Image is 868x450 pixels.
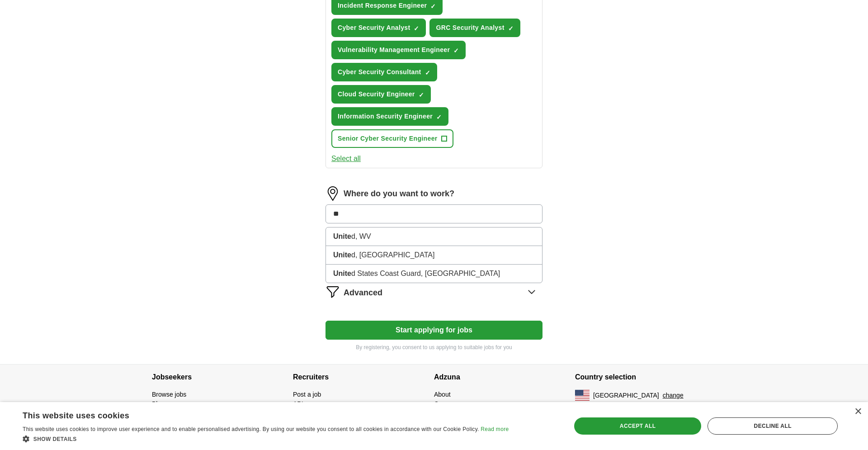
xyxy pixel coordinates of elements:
[23,407,486,421] div: This website uses cookies
[331,129,453,148] button: Senior Cyber Security Engineer
[481,426,509,432] a: Read more, opens a new window
[338,90,415,99] span: Cloud Security Engineer
[326,227,542,246] li: d, WV
[293,400,303,407] a: API
[574,417,702,435] div: Accept all
[23,426,479,432] span: This website uses cookies to improve user experience and to enable personalised advertising. By u...
[344,188,454,200] label: Where do you want to work?
[663,391,684,400] button: change
[434,400,457,407] a: Careers
[326,246,542,265] li: d, [GEOGRAPHIC_DATA]
[333,270,351,277] strong: Unite
[338,67,421,77] span: Cyber Security Consultant
[152,400,165,407] a: Blog
[326,265,542,283] li: d States Coast Guard, [GEOGRAPHIC_DATA]
[338,23,410,33] span: Cyber Security Analyst
[338,1,427,10] span: Incident Response Engineer
[419,91,424,99] span: ✓
[338,112,433,121] span: Information Security Engineer
[325,186,340,201] img: location.png
[325,284,340,299] img: filter
[575,390,590,401] img: US flag
[436,114,442,121] span: ✓
[331,153,361,164] button: Select all
[152,391,186,398] a: Browse jobs
[436,23,504,33] span: GRC Security Analyst
[293,391,321,398] a: Post a job
[508,25,514,32] span: ✓
[453,47,459,54] span: ✓
[33,436,77,442] span: Show details
[338,45,450,55] span: Vulnerability Management Engineer
[430,3,436,10] span: ✓
[593,391,659,400] span: [GEOGRAPHIC_DATA]
[331,107,448,126] button: Information Security Engineer✓
[331,41,466,59] button: Vulnerability Management Engineer✓
[325,321,542,340] button: Start applying for jobs
[331,63,437,81] button: Cyber Security Consultant✓
[333,251,351,259] strong: Unite
[708,417,838,435] div: Decline all
[325,343,542,351] p: By registering, you consent to us applying to suitable jobs for you
[575,365,716,390] h4: Country selection
[23,434,509,443] div: Show details
[344,287,382,299] span: Advanced
[331,85,431,104] button: Cloud Security Engineer✓
[434,391,451,398] a: About
[425,69,430,76] span: ✓
[331,19,426,37] button: Cyber Security Analyst✓
[854,408,861,415] div: Close
[414,25,419,32] span: ✓
[338,134,438,143] span: Senior Cyber Security Engineer
[429,19,520,37] button: GRC Security Analyst✓
[333,232,351,240] strong: Unite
